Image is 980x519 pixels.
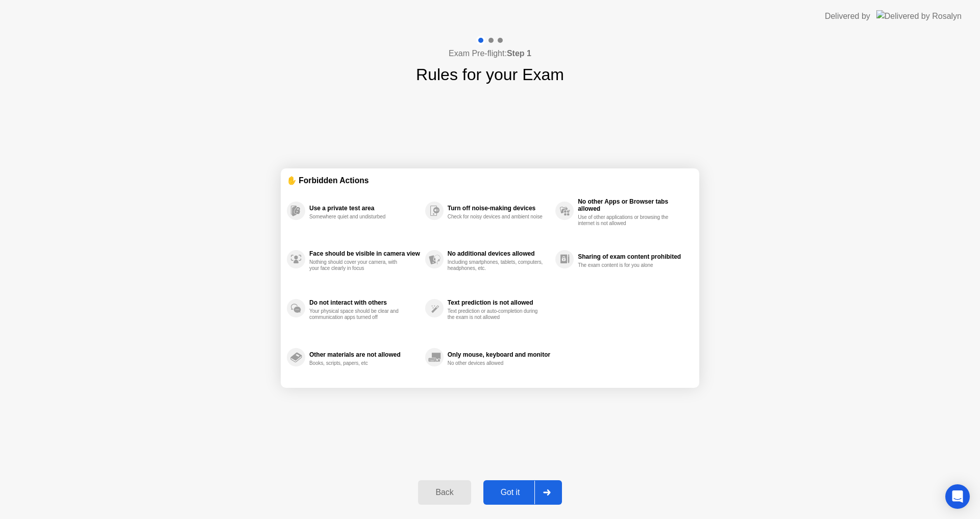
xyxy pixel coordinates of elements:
[825,10,870,22] div: Delivered by
[578,214,674,227] div: Use of other applications or browsing the internet is not allowed
[309,205,420,212] div: Use a private test area
[448,259,544,271] div: Including smartphones, tablets, computers, headphones, etc.
[449,47,531,60] h4: Exam Pre-flight:
[448,351,550,358] div: Only mouse, keyboard and monitor
[309,299,420,306] div: Do not interact with others
[309,360,406,366] div: Books, scripts, papers, etc
[309,214,406,220] div: Somewhere quiet and undisturbed
[309,308,406,320] div: Your physical space should be clear and communication apps turned off
[421,488,468,497] div: Back
[309,259,406,271] div: Nothing should cover your camera, with your face clearly in focus
[483,480,562,505] button: Got it
[578,262,674,268] div: The exam content is for you alone
[578,253,688,260] div: Sharing of exam content prohibited
[418,480,471,505] button: Back
[448,205,550,212] div: Turn off noise-making devices
[448,360,544,366] div: No other devices allowed
[945,484,970,509] div: Open Intercom Messenger
[507,49,531,58] b: Step 1
[309,250,420,257] div: Face should be visible in camera view
[876,10,962,22] img: Delivered by Rosalyn
[287,175,693,186] div: ✋ Forbidden Actions
[309,351,420,358] div: Other materials are not allowed
[448,214,544,220] div: Check for noisy devices and ambient noise
[486,488,534,497] div: Got it
[448,250,550,257] div: No additional devices allowed
[448,308,544,320] div: Text prediction or auto-completion during the exam is not allowed
[448,299,550,306] div: Text prediction is not allowed
[416,62,564,87] h1: Rules for your Exam
[578,198,688,212] div: No other Apps or Browser tabs allowed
